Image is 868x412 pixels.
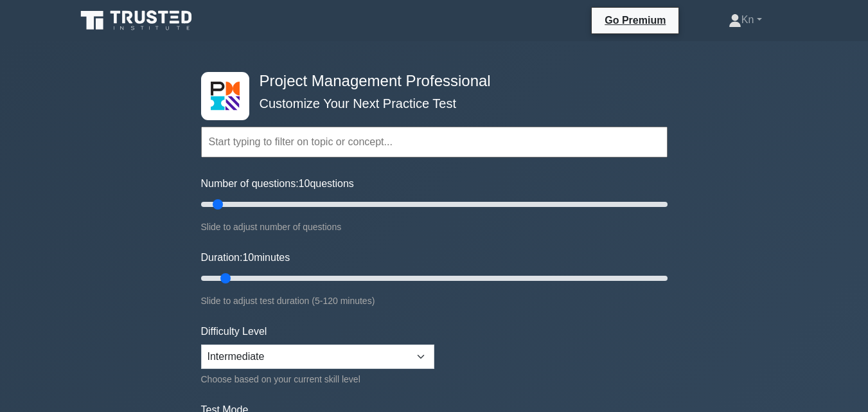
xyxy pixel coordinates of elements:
span: 10 [299,178,310,189]
div: Slide to adjust number of questions [201,219,668,235]
input: Start typing to filter on topic or concept... [201,127,668,157]
label: Duration: minutes [201,250,290,265]
span: 10 [242,252,254,263]
label: Difficulty Level [201,324,267,339]
h4: Project Management Professional [254,72,605,91]
div: Choose based on your current skill level [201,372,434,387]
a: Go Premium [597,12,673,28]
label: Number of questions: questions [201,176,354,192]
div: Slide to adjust test duration (5-120 minutes) [201,293,668,309]
a: Kn [698,7,793,33]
